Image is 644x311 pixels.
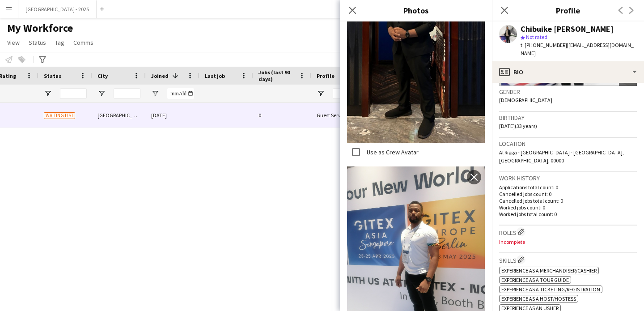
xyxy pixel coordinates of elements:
[253,103,311,128] div: 0
[60,88,87,99] input: Status Filter Input
[340,4,492,16] h3: Photos
[7,21,73,35] span: My Workforce
[521,25,614,33] div: Chibuike [PERSON_NAME]
[44,89,52,98] button: Open Filter Menu
[92,103,146,128] div: [GEOGRAPHIC_DATA]
[311,103,369,128] div: Guest Services Team
[499,239,637,245] p: Incomplete
[499,97,552,103] span: [DEMOGRAPHIC_DATA]
[499,184,637,191] p: Applications total count: 0
[499,174,637,182] h3: Work history
[4,37,23,48] a: View
[55,38,64,47] span: Tag
[521,42,567,48] span: t. [PHONE_NUMBER]
[146,103,199,128] div: [DATE]
[317,72,335,79] span: Profile
[501,267,597,274] span: Experience as a Merchandiser/Cashier
[167,88,194,99] input: Joined Filter Input
[521,42,634,56] span: | [EMAIL_ADDRESS][DOMAIN_NAME]
[526,34,547,40] span: Not rated
[97,89,106,98] button: Open Filter Menu
[29,38,46,47] span: Status
[114,88,140,99] input: City Filter Input
[151,72,169,79] span: Joined
[499,255,637,264] h3: Skills
[97,72,108,79] span: City
[70,37,97,48] a: Comms
[499,140,637,148] h3: Location
[499,211,637,217] p: Worked jobs total count: 0
[492,61,644,83] div: Bio
[499,123,537,129] span: [DATE] (33 years)
[317,89,325,98] button: Open Filter Menu
[499,88,637,96] h3: Gender
[73,38,93,47] span: Comms
[44,72,61,79] span: Status
[499,197,637,204] p: Cancelled jobs total count: 0
[501,295,576,302] span: Experience as a Host/Hostess
[25,37,50,48] a: Status
[499,204,637,211] p: Worked jobs count: 0
[151,89,159,98] button: Open Filter Menu
[499,114,637,122] h3: Birthday
[499,227,637,237] h3: Roles
[18,0,97,18] button: [GEOGRAPHIC_DATA] - 2025
[501,286,600,293] span: Experience as a Ticketing/Registration
[499,191,637,197] p: Cancelled jobs count: 0
[7,38,20,47] span: View
[501,277,569,283] span: Experience as a Tour Guide
[37,54,48,65] app-action-btn: Advanced filters
[205,72,225,79] span: Last job
[51,37,68,48] a: Tag
[44,112,75,119] span: Waiting list
[333,88,363,99] input: Profile Filter Input
[365,148,419,156] label: Use as Crew Avatar
[492,4,644,16] h3: Profile
[499,149,624,164] span: Al Rigga - [GEOGRAPHIC_DATA] - [GEOGRAPHIC_DATA], [GEOGRAPHIC_DATA], 00000
[258,69,295,82] span: Jobs (last 90 days)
